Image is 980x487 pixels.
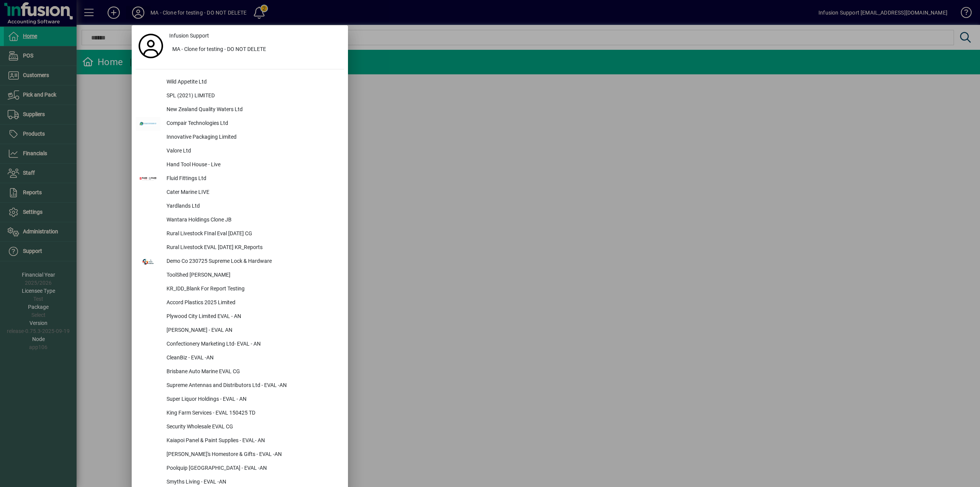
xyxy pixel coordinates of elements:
button: ToolShed [PERSON_NAME] [136,269,344,282]
div: ToolShed [PERSON_NAME] [160,269,344,282]
button: Security Wholesale EVAL CG [136,420,344,434]
div: Supreme Antennas and Distributors Ltd - EVAL -AN [160,379,344,393]
button: King Farm Services - EVAL 150425 TD [136,407,344,420]
button: Wild Appetite Ltd [136,75,344,89]
div: Poolquip [GEOGRAPHIC_DATA] - EVAL -AN [160,462,344,476]
div: Security Wholesale EVAL CG [160,420,344,434]
div: Valore Ltd [160,144,344,158]
div: Plywood City Limited EVAL - AN [160,310,344,324]
button: Wantara Holdings Clone JB [136,213,344,227]
div: Innovative Packaging Limited [160,131,344,144]
button: [PERSON_NAME]'s Homestore & Gifts - EVAL -AN [136,448,344,462]
div: Compair Technologies Ltd [160,117,344,131]
div: Demo Co 230725 Supreme Lock & Hardware [160,255,344,269]
button: Brisbane Auto Marine EVAL CG [136,365,344,379]
button: Innovative Packaging Limited [136,131,344,144]
button: Rural Livestock EVAL [DATE] KR_Reports [136,241,344,255]
div: Rural Livestock EVAL [DATE] KR_Reports [160,241,344,255]
a: Profile [136,39,166,53]
button: Fluid Fittings Ltd [136,172,344,186]
button: CleanBiz - EVAL -AN [136,351,344,365]
button: KR_IDD_Blank For Report Testing [136,282,344,296]
button: Compair Technologies Ltd [136,117,344,131]
a: Infusion Support [166,29,344,43]
div: Rural Livestock FInal Eval [DATE] CG [160,227,344,241]
button: Demo Co 230725 Supreme Lock & Hardware [136,255,344,269]
button: Hand Tool House - Live [136,158,344,172]
div: New Zealand Quality Waters Ltd [160,103,344,117]
div: Hand Tool House - Live [160,158,344,172]
div: Brisbane Auto Marine EVAL CG [160,365,344,379]
button: Kaiapoi Panel & Paint Supplies - EVAL- AN [136,434,344,448]
button: New Zealand Quality Waters Ltd [136,103,344,117]
button: [PERSON_NAME] - EVAL AN [136,324,344,338]
button: Confectionery Marketing Ltd- EVAL - AN [136,338,344,351]
div: Fluid Fittings Ltd [160,172,344,186]
button: SPL (2021) LIMITED [136,89,344,103]
button: Super Liquor Holdings - EVAL - AN [136,393,344,407]
div: Cater Marine LIVE [160,186,344,200]
button: Poolquip [GEOGRAPHIC_DATA] - EVAL -AN [136,462,344,476]
div: Wild Appetite Ltd [160,75,344,89]
div: SPL (2021) LIMITED [160,89,344,103]
div: Super Liquor Holdings - EVAL - AN [160,393,344,407]
div: Accord Plastics 2025 Limited [160,296,344,310]
div: Confectionery Marketing Ltd- EVAL - AN [160,338,344,351]
button: Yardlands Ltd [136,200,344,213]
button: Cater Marine LIVE [136,186,344,200]
button: Rural Livestock FInal Eval [DATE] CG [136,227,344,241]
button: Valore Ltd [136,144,344,158]
button: Accord Plastics 2025 Limited [136,296,344,310]
div: Yardlands Ltd [160,200,344,213]
button: Plywood City Limited EVAL - AN [136,310,344,324]
button: Supreme Antennas and Distributors Ltd - EVAL -AN [136,379,344,393]
span: Infusion Support [169,32,209,40]
div: Kaiapoi Panel & Paint Supplies - EVAL- AN [160,434,344,448]
div: [PERSON_NAME] - EVAL AN [160,324,344,338]
div: Wantara Holdings Clone JB [160,213,344,227]
div: KR_IDD_Blank For Report Testing [160,282,344,296]
div: CleanBiz - EVAL -AN [160,351,344,365]
div: [PERSON_NAME]'s Homestore & Gifts - EVAL -AN [160,448,344,462]
button: MA - Clone for testing - DO NOT DELETE [166,43,344,57]
div: King Farm Services - EVAL 150425 TD [160,407,344,420]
